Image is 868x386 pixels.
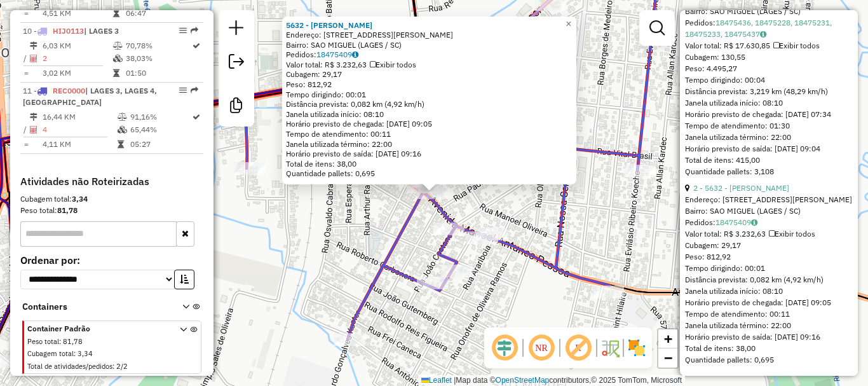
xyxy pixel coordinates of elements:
div: Cubagem: 29,17 [685,240,853,251]
span: 81,78 [63,337,83,346]
span: − [664,350,672,366]
button: Ordem crescente [174,270,194,289]
span: Exibir todos [773,41,820,50]
span: HIJ0113 [53,26,84,36]
i: Rota otimizada [193,113,200,121]
i: Total de Atividades [30,55,37,62]
div: Distância prevista: 3,219 km (48,29 km/h) [685,86,853,97]
span: Container Padrão [27,323,165,334]
label: Ordenar por: [20,252,203,268]
span: : [59,337,61,346]
span: REC0000 [53,86,85,95]
a: Exportar sessão [224,49,249,78]
i: % de utilização da cubagem [113,55,123,62]
div: Total de itens: 415,00 [685,155,853,166]
div: Bairro: SAO MIGUEL (LAGES / SC) [685,205,853,217]
i: Observações [760,31,766,38]
a: Zoom in [658,329,677,348]
div: Pedidos: [685,17,853,40]
div: Bairro: SAO MIGUEL (LAGES / SC) [685,6,853,17]
div: Horário previsto de saída: [DATE] 09:16 [685,331,853,343]
div: Tempo dirigindo: 00:04 [685,74,853,86]
img: Exibir/Ocultar setores [627,338,647,358]
div: Valor total: R$ 17.630,85 [685,40,853,52]
td: = [23,67,29,79]
div: Peso total: [20,205,203,216]
a: 18475409 [316,50,358,59]
div: Peso: 812,92 [685,251,853,263]
a: Exibir filtros [644,15,670,41]
span: 2/2 [116,362,128,371]
div: Tempo de atendimento: 00:11 [286,20,573,179]
td: 4,11 KM [42,138,117,151]
i: % de utilização do peso [113,42,123,50]
td: 16,44 KM [42,111,117,123]
a: Nova sessão e pesquisa [224,15,249,44]
a: 18475436, 18475228, 18475231, 18475233, 18475437 [685,18,832,39]
em: Rota exportada [191,86,198,94]
span: : [74,349,76,358]
span: Cubagem total [27,349,74,358]
div: Cubagem: 130,55 [685,52,853,63]
div: Map data © contributors,© 2025 TomTom, Microsoft [418,375,685,386]
td: 38,03% [125,52,191,65]
a: Close popup [561,17,576,32]
span: Peso total [27,337,59,346]
td: / [23,123,29,136]
td: 05:27 [130,138,191,151]
a: 5632 - [PERSON_NAME] [286,20,372,30]
td: = [23,138,29,151]
div: Janela utilizada início: 08:10 [685,97,853,109]
td: = [23,7,29,20]
span: Ocultar deslocamento [489,333,520,363]
span: 11 - [23,86,157,107]
div: Horário previsto de saída: [DATE] 09:16 [286,149,573,159]
div: Valor total: R$ 3.232,63 [685,228,853,240]
i: Total de Atividades [30,126,37,134]
em: Rota exportada [191,27,198,34]
div: Quantidade pallets: 3,108 [685,166,853,177]
td: 2 [42,52,112,65]
div: Peso: 812,92 [286,79,573,90]
span: | [454,376,456,385]
i: % de utilização da cubagem [118,126,127,134]
div: Cubagem total: [20,193,203,205]
i: Distância Total [30,42,37,50]
td: 3,02 KM [42,67,112,79]
div: Janela utilizada término: 22:00 [685,132,853,143]
div: Pedidos: [685,217,853,228]
div: Tempo dirigindo: 00:01 [286,90,573,100]
a: OpenStreetMap [496,376,550,385]
td: 4 [42,123,117,136]
span: | LAGES 3 [84,26,119,36]
div: Janela utilizada término: 22:00 [685,320,853,331]
span: Total de atividades/pedidos [27,362,112,371]
em: Opções [179,86,187,94]
i: Tempo total em rota [118,141,124,148]
img: Fluxo de ruas [600,338,620,358]
div: Bairro: SAO MIGUEL (LAGES / SC) [286,40,573,50]
div: Horário previsto de saída: [DATE] 09:04 [685,143,853,155]
div: Horário previsto de chegada: [DATE] 07:34 [685,109,853,120]
td: 70,78% [125,39,191,52]
div: Horário previsto de chegada: [DATE] 09:05 [286,119,573,129]
div: Distância prevista: 0,082 km (4,92 km/h) [286,99,573,109]
span: 10 - [23,26,119,36]
i: Rota otimizada [193,42,200,50]
span: Ocultar NR [526,333,557,363]
i: Observações [352,51,358,59]
td: 91,16% [130,111,191,123]
div: Janela utilizada término: 22:00 [286,139,573,149]
span: Exibir todos [370,60,416,69]
span: × [566,18,571,29]
i: Tempo total em rota [113,10,119,17]
div: Janela utilizada início: 08:10 [286,109,573,120]
div: Janela utilizada início: 08:10 [685,286,853,297]
td: 01:50 [125,67,191,79]
div: Endereço: [STREET_ADDRESS][PERSON_NAME] [685,194,853,205]
div: Horário previsto de chegada: [DATE] 09:05 [685,297,853,308]
td: 6,03 KM [42,39,112,52]
strong: 81,78 [57,205,78,215]
div: Valor total: R$ 3.232,63 [286,60,573,70]
div: Tempo de atendimento: 00:11 [685,183,853,366]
